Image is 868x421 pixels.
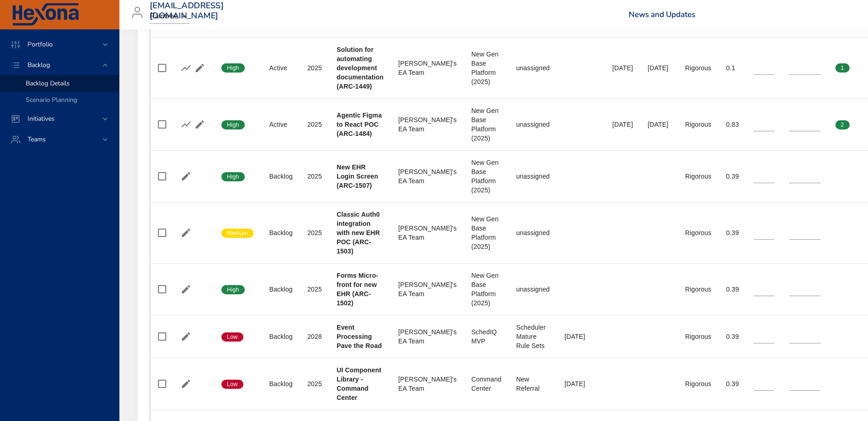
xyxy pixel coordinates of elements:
[307,172,322,181] div: 2025
[516,228,550,237] div: unassigned
[307,285,322,294] div: 2025
[516,120,550,129] div: unassigned
[11,3,80,26] img: Hexona
[471,214,502,251] div: New Gen Base Platform (2025)
[516,285,550,294] div: unassigned
[629,9,695,20] a: News and Updates
[179,169,193,183] button: Edit Project Details
[471,271,502,308] div: New Gen Base Platform (2025)
[179,377,193,391] button: Edit Project Details
[20,135,53,144] span: Teams
[307,63,322,73] div: 2025
[685,172,711,181] div: Rigorous
[179,61,193,75] button: Show Burnup
[516,323,550,350] div: Scheduler Mature Rule Sets
[726,332,739,341] div: 0.39
[269,332,293,341] div: Backlog
[398,59,457,77] div: [PERSON_NAME]'s EA Team
[26,95,77,104] span: Scenario Planning
[685,228,711,237] div: Rigorous
[564,379,597,388] div: [DATE]
[193,118,207,131] button: Edit Project Details
[337,324,382,349] b: Event Processing Pave the Road
[269,120,293,129] div: Active
[337,46,383,90] b: Solution for automating development documentation (ARC-1449)
[516,172,550,181] div: unassigned
[471,158,502,195] div: New Gen Base Platform (2025)
[564,332,597,341] div: [DATE]
[307,379,322,388] div: 2025
[835,64,850,72] span: 1
[179,282,193,296] button: Edit Project Details
[269,228,293,237] div: Backlog
[685,120,711,129] div: Rigorous
[516,375,550,393] div: New Referral
[337,272,378,307] b: Forms Micro-front for new EHR (ARC-1502)
[612,63,633,73] div: [DATE]
[685,379,711,388] div: Rigorous
[179,226,193,240] button: Edit Project Details
[221,121,245,129] span: High
[726,285,739,294] div: 0.39
[20,61,57,69] span: Backlog
[307,332,322,341] div: 2028
[269,285,293,294] div: Backlog
[398,224,457,242] div: [PERSON_NAME]'s EA Team
[150,9,189,24] div: Raintree
[471,106,502,143] div: New Gen Base Platform (2025)
[648,120,670,129] div: [DATE]
[685,332,711,341] div: Rigorous
[307,120,322,129] div: 2025
[337,211,380,255] b: Classic Auth0 integration with new EHR POC (ARC-1503)
[179,330,193,343] button: Edit Project Details
[221,173,245,181] span: High
[337,366,381,401] b: UI Component Library - Command Center
[726,63,739,73] div: 0.1
[398,375,457,393] div: [PERSON_NAME]'s EA Team
[269,172,293,181] div: Backlog
[269,379,293,388] div: Backlog
[221,380,243,388] span: Low
[398,280,457,298] div: [PERSON_NAME]'s EA Team
[193,61,207,75] button: Edit Project Details
[648,63,670,73] div: [DATE]
[726,228,739,237] div: 0.39
[20,114,62,123] span: Initiatives
[398,327,457,346] div: [PERSON_NAME]'s EA Team
[471,375,502,393] div: Command Center
[726,379,739,388] div: 0.39
[726,172,739,181] div: 0.39
[726,120,739,129] div: 0.83
[398,115,457,134] div: [PERSON_NAME]'s EA Team
[179,118,193,131] button: Show Burnup
[307,228,322,237] div: 2025
[221,229,254,237] span: Medium
[471,50,502,86] div: New Gen Base Platform (2025)
[20,40,60,49] span: Portfolio
[337,112,382,137] b: Agentic Figma to React POC (ARC-1484)
[150,1,224,21] h3: [EMAIL_ADDRESS][DOMAIN_NAME]
[337,163,378,189] b: New EHR Login Screen (ARC-1507)
[269,63,293,73] div: Active
[835,121,850,129] span: 2
[612,120,633,129] div: [DATE]
[221,333,243,341] span: Low
[398,167,457,185] div: [PERSON_NAME]'s EA Team
[685,285,711,294] div: Rigorous
[221,286,245,294] span: High
[26,79,70,88] span: Backlog Details
[471,327,502,346] div: SchedIQ MVP
[516,63,550,73] div: unassigned
[221,64,245,72] span: High
[685,63,711,73] div: Rigorous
